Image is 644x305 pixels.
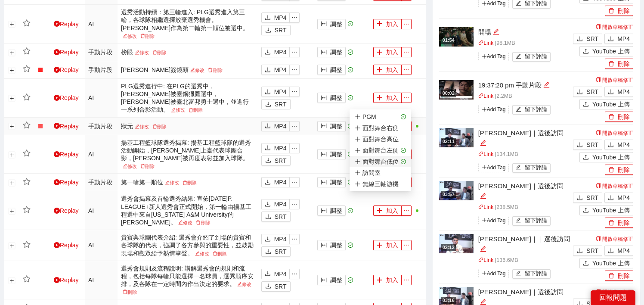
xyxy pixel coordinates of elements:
span: delete [140,34,145,38]
button: uploadYouTube 上傳 [579,205,633,215]
span: plus [355,159,361,165]
span: column-width [321,208,327,215]
span: edit [516,218,521,224]
span: upload [583,48,589,55]
button: edit留下評論 [512,163,551,173]
span: column-width [321,179,327,186]
span: edit [493,28,499,35]
span: edit [165,181,170,185]
button: downloadMP4 [604,246,633,256]
a: Replay [54,207,79,214]
button: column-width調整 [317,93,346,103]
a: Replay [54,66,79,73]
span: play-circle [54,179,60,185]
button: ellipsis [401,240,412,250]
button: 展開行 [9,151,15,158]
span: edit [516,165,521,171]
button: downloadMP4 [604,140,633,150]
span: ellipsis [290,271,299,277]
button: ellipsis [289,269,300,279]
span: MP4 [274,87,287,96]
span: ellipsis [402,49,411,55]
div: 面對舞台右側 [355,123,399,133]
button: ellipsis [401,205,412,216]
span: download [265,236,271,243]
button: plus加入 [373,65,402,75]
a: 開啟草稿修正 [596,236,633,242]
span: play-circle [54,67,60,73]
span: MP4 [274,234,287,244]
span: copy [596,183,601,188]
button: ellipsis [289,12,300,23]
span: MP4 [617,193,630,202]
span: column-width [321,49,327,56]
button: downloadMP4 [604,34,633,44]
button: downloadSRT [261,212,291,222]
div: 編輯 [480,138,486,148]
span: ellipsis [402,208,411,214]
button: column-width調整 [317,177,346,187]
button: ellipsis [289,121,300,131]
a: Replay [54,49,79,56]
span: delete [608,273,614,280]
a: 修改 [163,180,181,185]
span: download [577,195,583,202]
img: 302df612-2dd0-4528-86af-77706336b990.jpg [439,181,474,200]
div: 編輯 [493,27,499,37]
a: 修改 [169,107,187,112]
span: upload [583,260,589,267]
div: 編輯 [543,80,550,90]
span: delete [608,61,614,68]
span: ellipsis [402,67,411,73]
span: download [265,89,271,96]
a: linkLink [478,93,494,99]
button: ellipsis [289,177,300,187]
button: plus加入 [373,93,402,103]
span: link [478,151,484,157]
div: 03:57 [441,191,456,198]
span: edit [135,50,139,55]
span: SRT [586,34,598,44]
button: 展開行 [9,123,15,130]
span: plus [377,242,383,249]
span: plus [355,147,361,153]
span: edit [543,81,550,88]
span: download [265,101,271,108]
span: plus [355,136,361,142]
span: download [577,36,583,43]
span: column-width [321,21,327,28]
span: plus [355,125,361,131]
button: delete刪除 [605,271,633,281]
span: delete [213,251,217,256]
span: download [608,142,614,149]
a: 修改 [121,34,139,39]
button: downloadMP4 [261,143,290,153]
button: edit留下評論 [512,216,551,226]
button: plus加入 [373,275,402,285]
span: MP4 [617,140,630,149]
span: ellipsis [290,236,299,242]
button: delete刪除 [605,59,633,69]
img: 207b8774-50d4-4ff2-8bbf-b38e537e2ed3.jpg [439,80,474,100]
button: plus加入 [373,205,402,216]
span: play-circle [54,151,60,157]
span: download [608,195,614,202]
button: uploadYouTube 上傳 [579,99,633,109]
button: 展開行 [9,67,15,74]
span: delete [152,50,157,55]
button: downloadSRT [573,34,602,44]
button: ellipsis [289,234,300,244]
button: delete刪除 [605,218,633,228]
span: link [478,257,484,263]
button: downloadMP4 [261,121,290,131]
img: 90e9d28e-661b-45e2-922b-221f2c38420b.jpg [439,234,474,253]
a: Replay [54,123,79,130]
a: linkLink [478,151,494,157]
button: downloadSRT [573,140,602,150]
a: 修改 [176,220,194,225]
a: 修改 [189,68,206,73]
span: YouTube 上傳 [592,258,630,268]
button: column-width調整 [317,121,346,131]
span: delete [608,114,614,121]
span: edit [480,140,486,146]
